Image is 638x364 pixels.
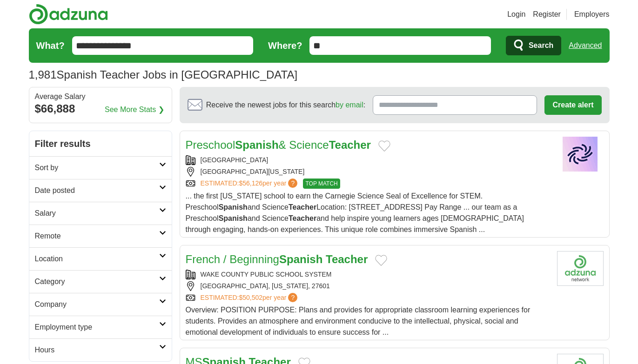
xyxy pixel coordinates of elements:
label: What? [36,39,65,53]
a: Remote [29,225,172,247]
span: TOP MATCH [303,179,340,189]
div: Average Salary [35,93,166,100]
img: Adzuna logo [29,4,108,25]
a: PreschoolSpanish& ScienceTeacher [186,139,371,151]
strong: Teacher [289,203,316,211]
h2: Salary [35,208,159,219]
a: by email [336,101,363,109]
span: Receive the newest jobs for this search : [206,99,365,111]
div: $66,888 [35,100,166,117]
span: ? [288,293,297,302]
span: 1,981 [29,66,57,83]
a: Location [29,247,172,270]
a: Salary [29,202,172,225]
span: $56,126 [239,179,262,187]
span: ? [288,179,297,188]
span: $50,502 [239,294,262,301]
span: Overview: POSITION PURPOSE: Plans and provides for appropriate classroom learning experiences for... [186,306,531,336]
h2: Employment type [35,322,159,333]
strong: Spanish [279,253,322,265]
h2: Filter results [29,131,172,156]
h2: Location [35,253,159,265]
a: Sort by [29,156,172,179]
h2: Company [35,299,159,310]
a: Employers [574,9,610,20]
strong: Teacher [329,139,371,151]
a: See More Stats ❯ [105,104,164,115]
a: French / BeginningSpanish Teacher [186,253,368,265]
a: ESTIMATED:$50,502per year? [201,293,300,303]
div: [GEOGRAPHIC_DATA], [US_STATE], 27601 [186,281,550,291]
h1: Spanish Teacher Jobs in [GEOGRAPHIC_DATA] [29,68,298,81]
strong: Spanish [219,203,248,211]
a: Register [533,9,561,20]
span: Search [529,36,553,55]
a: Category [29,270,172,293]
strong: Spanish [235,139,278,151]
button: Add to favorite jobs [375,255,387,266]
a: Advanced [569,36,602,55]
span: ... the first [US_STATE] school to earn the Carnegie Science Seal of Excellence for STEM. Prescho... [186,192,524,233]
label: Where? [268,39,302,53]
strong: Teacher [326,253,368,265]
button: Search [506,36,561,55]
h2: Sort by [35,162,159,173]
button: Add to favorite jobs [378,140,390,152]
div: [GEOGRAPHIC_DATA] [186,155,550,165]
img: Company logo [557,137,604,172]
h2: Category [35,276,159,287]
strong: Teacher [289,214,316,222]
a: Date posted [29,179,172,202]
button: Create alert [544,95,601,115]
a: Login [507,9,525,20]
div: [GEOGRAPHIC_DATA][US_STATE] [186,167,550,177]
a: ESTIMATED:$56,126per year? [201,179,300,189]
h2: Remote [35,231,159,242]
div: WAKE COUNTY PUBLIC SCHOOL SYSTEM [186,270,550,279]
a: Hours [29,338,172,361]
a: Company [29,293,172,316]
strong: Spanish [219,214,248,222]
a: Employment type [29,316,172,338]
img: Company logo [557,251,604,286]
h2: Hours [35,344,159,356]
h2: Date posted [35,185,159,196]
